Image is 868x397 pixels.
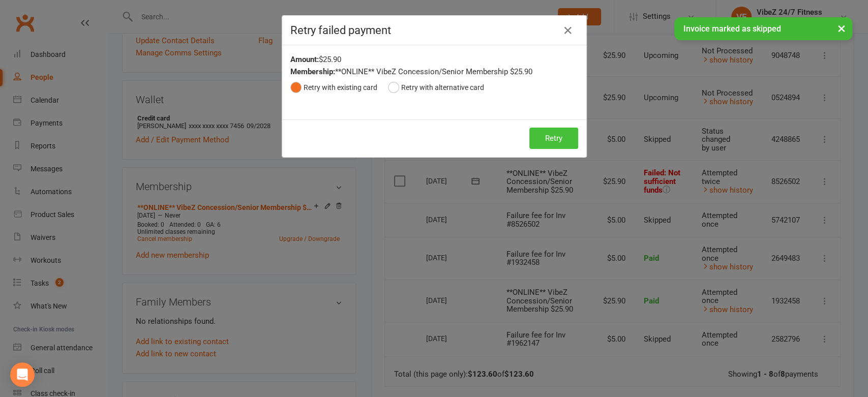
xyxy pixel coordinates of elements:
button: Retry with existing card [290,78,377,97]
strong: Membership: [290,67,335,76]
div: Invoice marked as skipped [674,17,852,40]
button: Retry [529,128,578,149]
button: × [832,17,851,39]
div: Open Intercom Messenger [10,362,35,387]
div: $25.90 [290,53,578,66]
button: Retry with alternative card [388,78,484,97]
strong: Amount: [290,55,319,64]
div: **ONLINE** VibeZ Concession/Senior Membership $25.90 [290,66,578,78]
